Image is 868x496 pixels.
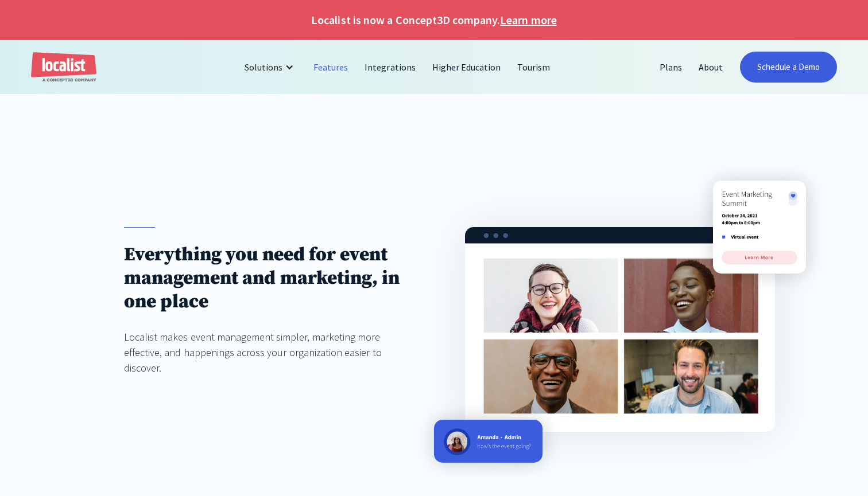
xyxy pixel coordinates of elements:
a: Features [305,53,356,81]
a: Integrations [356,53,424,81]
a: home [31,52,96,83]
a: Plans [652,53,691,81]
div: Solutions [245,60,282,74]
a: Tourism [509,53,559,81]
div: Localist makes event management simpler, marketing more effective, and happenings across your org... [124,329,403,376]
a: About [691,53,731,81]
a: Schedule a Demo [740,52,837,83]
div: Solutions [236,53,305,81]
a: Higher Education [424,53,510,81]
a: Learn more [500,11,556,29]
h1: Everything you need for event management and marketing, in one place [124,243,403,314]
